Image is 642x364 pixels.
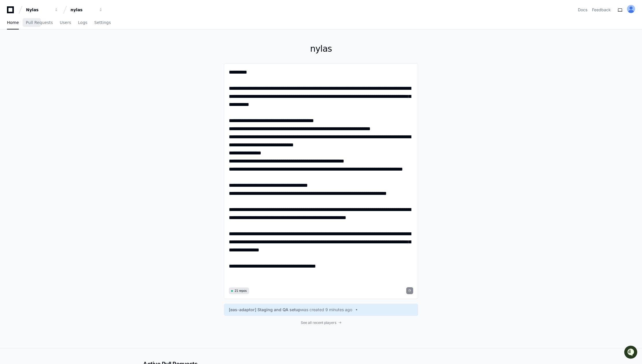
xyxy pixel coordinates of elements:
span: Pull Requests [26,21,53,24]
div: Nylas [26,7,51,13]
div: Start new chat [20,43,95,49]
img: ALV-UjU-Uivu_cc8zlDcn2c9MNEgVYayUocKx0gHV_Yy_SMunaAAd7JZxK5fgww1Mi-cdUJK5q-hvUHnPErhbMG5W0ta4bF9-... [627,5,635,13]
a: Pull Requests [26,16,53,29]
span: See all recent players [301,320,336,325]
a: Users [60,16,71,29]
iframe: Open customer support [624,345,639,361]
span: [eas-adaptor] Staging and QA setup [229,307,301,313]
span: Logs [78,21,87,24]
span: was created 9 minutes ago [301,307,352,313]
button: Start new chat [98,45,105,52]
a: Logs [78,16,87,29]
div: We're offline, but we'll be back soon! [20,49,84,53]
h1: nylas [224,44,418,54]
button: Nylas [24,5,61,15]
a: [eas-adaptor] Staging and QA setupwas created 9 minutes ago [229,307,413,313]
img: 1756235613930-3d25f9e4-fa56-45dd-b3ad-e072dfbd1548 [6,43,16,53]
img: PlayerZero [6,6,17,17]
span: Settings [94,21,111,24]
button: Feedback [592,7,611,13]
span: Pylon [57,61,70,65]
span: Home [7,21,19,24]
a: See all recent players [224,320,418,325]
a: Docs [578,7,587,13]
a: Settings [94,16,111,29]
div: nylas [70,7,95,13]
a: Powered byPylon [41,60,70,65]
span: Users [60,21,71,24]
a: Home [7,16,19,29]
button: nylas [68,5,105,15]
span: 21 repos [235,289,247,293]
div: Welcome [6,23,105,32]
